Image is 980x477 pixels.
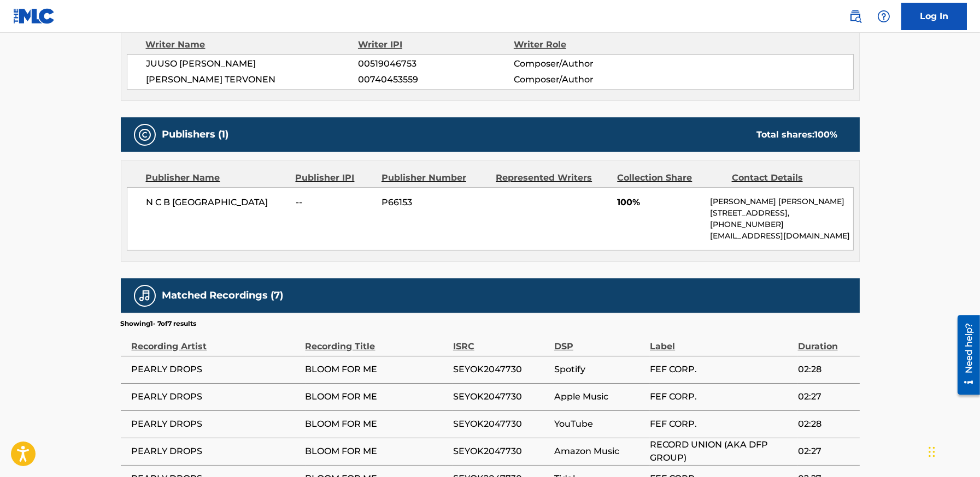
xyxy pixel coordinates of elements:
span: PEARLY DROPS [132,390,300,403]
span: N C B [GEOGRAPHIC_DATA] [146,196,288,209]
span: 00519046753 [358,57,513,70]
p: [PHONE_NUMBER] [710,219,853,230]
div: Writer Name [146,38,359,51]
span: 02:28 [798,418,854,431]
span: 00740453559 [358,73,513,86]
p: [PERSON_NAME] [PERSON_NAME] [710,196,853,207]
img: Publishers [138,128,151,141]
div: Duration [798,329,854,353]
span: PEARLY DROPS [132,363,300,376]
a: Public Search [844,5,866,27]
span: Spotify [554,363,644,376]
span: 100% [617,196,702,209]
span: BLOOM FOR ME [306,445,448,458]
span: SEYOK2047730 [453,390,549,403]
img: Matched Recordings [138,289,151,302]
div: Publisher Name [146,171,287,184]
span: SEYOK2047730 [453,418,549,431]
iframe: Resource Center [949,311,980,399]
span: SEYOK2047730 [453,445,549,458]
div: ISRC [453,329,549,353]
div: Writer IPI [358,38,514,51]
span: 02:27 [798,445,854,458]
img: help [877,10,890,23]
div: Drag [929,436,935,468]
span: PEARLY DROPS [132,418,300,431]
img: search [849,10,862,23]
div: Represented Writers [496,171,609,184]
a: Log In [901,3,967,30]
div: Help [873,5,895,27]
p: [EMAIL_ADDRESS][DOMAIN_NAME] [710,230,853,242]
span: 02:28 [798,363,854,376]
iframe: Chat Widget [925,425,980,477]
span: Composer/Author [514,57,655,70]
div: Collection Share [617,171,723,184]
span: 02:27 [798,390,854,403]
span: BLOOM FOR ME [306,418,448,431]
span: JUUSO [PERSON_NAME] [146,57,359,70]
span: [PERSON_NAME] TERVONEN [146,73,359,86]
div: Total shares: [757,128,838,141]
span: BLOOM FOR ME [306,390,448,403]
span: YouTube [554,418,644,431]
div: Contact Details [732,171,838,184]
span: Amazon Music [554,445,644,458]
span: FEF CORP. [650,363,792,376]
span: 100 % [815,129,838,140]
div: Recording Artist [132,329,300,353]
img: MLC Logo [13,8,55,24]
div: Publisher IPI [296,171,373,184]
span: FEF CORP. [650,390,792,403]
span: Composer/Author [514,73,655,86]
h5: Publishers (1) [162,128,229,141]
span: PEARLY DROPS [132,445,300,458]
span: RECORD UNION (AKA DFP GROUP) [650,438,792,464]
p: Showing 1 - 7 of 7 results [121,319,197,329]
p: [STREET_ADDRESS], [710,207,853,219]
span: BLOOM FOR ME [306,363,448,376]
span: Apple Music [554,390,644,403]
span: P66153 [382,196,488,209]
span: FEF CORP. [650,418,792,431]
div: Writer Role [514,38,655,51]
span: -- [296,196,373,209]
div: Label [650,329,792,353]
span: SEYOK2047730 [453,363,549,376]
div: DSP [554,329,644,353]
div: Publisher Number [382,171,488,184]
h5: Matched Recordings (7) [162,289,284,302]
div: Recording Title [306,329,448,353]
